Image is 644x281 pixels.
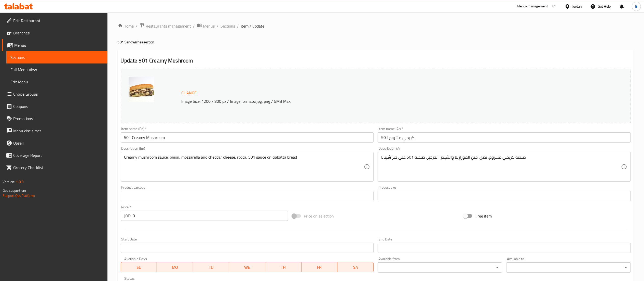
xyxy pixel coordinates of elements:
p: JOD [124,213,131,219]
input: Please enter product sku [378,191,631,201]
a: Upsell [2,137,107,149]
img: 501_creamy_mushroom638735074108443342.jpg [129,77,154,102]
a: Full Menu View [6,63,107,76]
a: Promotions [2,112,107,125]
a: Edit Menu [6,76,107,88]
span: Promotions [13,116,103,122]
a: Menu disclaimer [2,125,107,137]
span: Edit Menu [10,79,103,85]
span: Coverage Report [13,152,103,158]
span: TH [267,264,299,271]
h2: Update 501 Creamy Mushroom [121,57,631,65]
span: Version: [3,178,15,185]
span: Grocery Checklist [13,164,103,171]
li: / [217,23,219,29]
input: Enter name En [121,132,374,143]
span: 1.0.0 [16,178,24,185]
a: Sections [221,23,235,29]
span: Menus [203,23,215,29]
span: MO [159,264,191,271]
button: TU [193,262,229,272]
span: Menu disclaimer [13,128,103,134]
input: Enter name Ar [378,132,631,143]
div: ​ [378,262,502,273]
a: Support.OpsPlatform [3,192,35,199]
button: TH [265,262,302,272]
span: WE [231,264,263,271]
button: FR [302,262,338,272]
span: TU [195,264,227,271]
div: ​ [506,262,631,273]
li: / [237,23,239,29]
a: Menus [197,23,215,29]
textarea: Creamy mushroom sauce, onion, mozzarella and cheddar cheese, rocca, 501 sauce on ciabatta bread [124,155,364,179]
h4: 501 Sandwiches section [118,40,634,45]
button: Change [180,88,199,98]
span: Choice Groups [13,91,103,97]
span: B [635,4,637,9]
a: Menus [2,39,107,51]
a: Coupons [2,100,107,112]
span: Sections [10,54,103,60]
span: Coupons [13,103,103,109]
a: Edit Restaurant [2,15,107,27]
a: Coverage Report [2,149,107,161]
li: / [193,23,195,29]
input: Please enter product barcode [121,191,374,201]
span: Upsell [13,140,103,146]
div: Jordan [572,4,582,9]
span: FR [304,264,336,271]
input: Please enter price [133,211,288,221]
button: WE [229,262,265,272]
span: Free item [475,213,492,219]
div: Menu-management [517,3,548,9]
span: Menus [14,42,103,48]
span: SA [339,264,372,271]
a: Branches [2,27,107,39]
a: Choice Groups [2,88,107,100]
button: SA [337,262,374,272]
textarea: صلصة كريمي مشروم، بصل، جبن الموزاريلا والشيدر، الجرجير، صلصة 501 على خبز شيباتا [381,155,621,179]
a: Sections [6,51,107,63]
span: Restaurants management [146,23,191,29]
p: Image Size: 1200 x 800 px / Image formats: jpg, png / 5MB Max. [180,98,550,104]
span: Price on selection [304,213,334,219]
span: item / update [241,23,265,29]
span: Full Menu View [10,67,103,73]
li: / [136,23,138,29]
span: SU [123,264,155,271]
span: Change [182,89,197,97]
span: Branches [13,30,103,36]
button: SU [121,262,157,272]
a: Home [118,23,134,29]
nav: breadcrumb [118,23,634,29]
span: Edit Restaurant [13,18,103,24]
span: Get support on: [3,187,26,194]
button: MO [157,262,193,272]
a: Grocery Checklist [2,161,107,174]
a: Restaurants management [140,23,191,29]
